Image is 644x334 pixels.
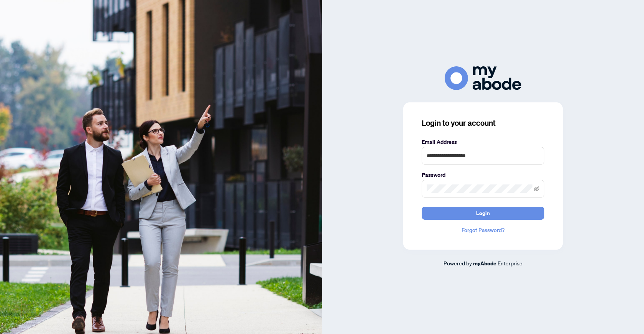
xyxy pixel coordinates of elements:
span: eye-invisible [534,186,539,191]
img: ma-logo [445,66,521,90]
span: Login [476,207,490,219]
a: myAbode [473,259,496,268]
label: Email Address [422,138,544,146]
label: Password [422,171,544,179]
a: Forgot Password? [422,226,544,234]
button: Login [422,207,544,220]
span: Powered by [444,260,472,267]
span: Enterprise [498,260,522,267]
h3: Login to your account [422,118,544,128]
